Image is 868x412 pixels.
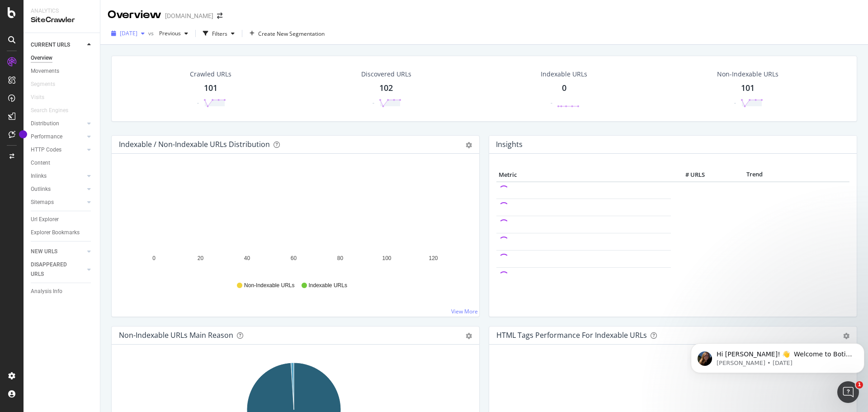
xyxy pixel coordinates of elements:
[204,82,217,94] div: 101
[291,255,297,261] text: 60
[108,26,148,41] button: [DATE]
[119,168,469,273] svg: A chart.
[31,53,52,63] div: Overview
[31,215,94,224] a: Url Explorer
[152,255,156,261] text: 0
[717,70,778,79] div: Non-Indexable URLs
[246,26,328,41] button: Create New Segmentation
[379,82,393,94] div: 102
[31,40,70,50] div: CURRENT URLS
[837,381,859,403] iframe: Intercom live chat
[31,93,44,102] div: Visits
[148,29,156,37] span: vs
[31,145,85,155] a: HTTP Codes
[198,255,204,261] text: 20
[31,287,62,296] div: Analysis Info
[31,106,68,115] div: Search Engines
[496,168,671,182] th: Metric
[373,99,374,107] div: -
[734,99,736,107] div: -
[31,106,77,115] a: Search Engines
[31,260,85,279] a: DISAPPEARED URLS
[551,99,552,107] div: -
[244,255,250,261] text: 40
[382,255,391,261] text: 100
[31,158,94,168] a: Content
[258,30,325,38] span: Create New Segmentation
[31,185,51,194] div: Outlinks
[856,381,863,388] span: 1
[31,40,85,50] a: CURRENT URLS
[671,168,707,182] th: # URLS
[562,82,566,94] div: 0
[108,7,161,23] div: Overview
[197,99,199,107] div: -
[199,26,238,41] button: Filters
[212,30,227,38] div: Filters
[361,70,411,79] div: Discovered URLs
[165,11,213,20] div: [DOMAIN_NAME]
[31,228,94,237] a: Explorer Bookmarks
[31,247,85,256] a: NEW URLS
[707,168,802,182] th: Trend
[429,255,438,261] text: 120
[31,66,94,76] a: Movements
[31,132,85,142] a: Performance
[466,142,472,148] div: gear
[31,80,55,89] div: Segments
[687,324,868,388] iframe: Intercom notifications message
[31,93,53,102] a: Visits
[31,171,85,181] a: Inlinks
[541,70,587,79] div: Indexable URLs
[496,331,647,340] div: HTML Tags Performance for Indexable URLs
[31,119,85,128] a: Distribution
[31,53,94,63] a: Overview
[31,198,54,207] div: Sitemaps
[741,82,755,94] div: 101
[31,80,64,89] a: Segments
[19,130,27,138] div: Tooltip anchor
[31,66,59,76] div: Movements
[31,260,76,279] div: DISAPPEARED URLS
[31,145,61,155] div: HTTP Codes
[337,255,344,261] text: 80
[31,228,80,237] div: Explorer Bookmarks
[496,138,523,151] h4: Insights
[120,29,137,37] span: 2025 Sep. 6th
[31,158,50,168] div: Content
[31,198,85,207] a: Sitemaps
[466,333,472,339] div: gear
[31,215,59,224] div: Url Explorer
[31,185,85,194] a: Outlinks
[190,70,231,79] div: Crawled URLs
[31,132,62,142] div: Performance
[156,29,181,37] span: Previous
[217,13,222,19] div: arrow-right-arrow-left
[156,26,192,41] button: Previous
[31,7,93,15] div: Analytics
[244,282,294,289] span: Non-Indexable URLs
[31,247,57,256] div: NEW URLS
[119,140,270,149] div: Indexable / Non-Indexable URLs Distribution
[31,119,59,128] div: Distribution
[451,308,478,315] a: View More
[31,287,94,296] a: Analysis Info
[119,331,233,340] div: Non-Indexable URLs Main Reason
[309,282,347,289] span: Indexable URLs
[31,15,93,25] div: SiteCrawler
[31,171,47,181] div: Inlinks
